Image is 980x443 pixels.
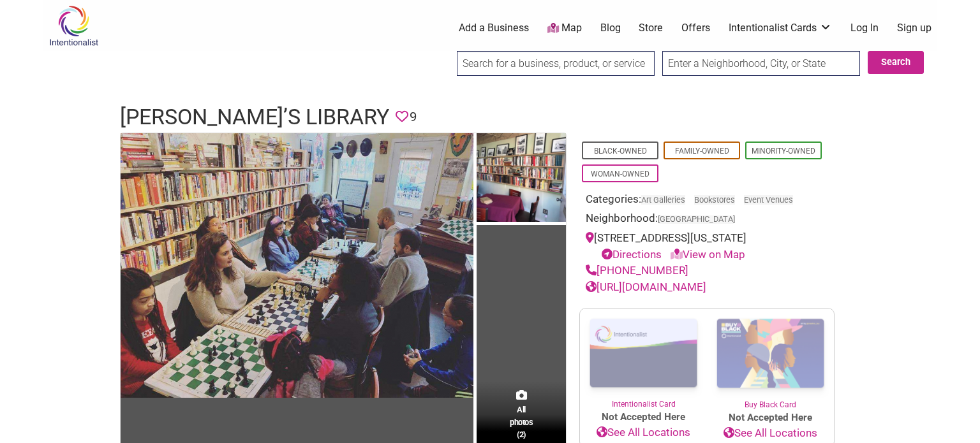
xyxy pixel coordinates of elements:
img: Buy Black Card [707,309,834,399]
a: Intentionalist Cards [729,21,832,35]
a: [URL][DOMAIN_NAME] [586,280,706,293]
a: [PHONE_NUMBER] [586,264,688,277]
a: Map [547,21,582,36]
a: Event Venues [744,195,793,205]
a: View on Map [671,248,745,261]
a: Intentionalist Card [580,309,707,410]
a: Sign up [897,21,932,35]
a: See All Locations [707,425,834,442]
span: Not Accepted Here [580,410,707,425]
a: Bookstores [694,195,735,205]
div: Neighborhood: [586,210,828,230]
div: [STREET_ADDRESS][US_STATE] [586,230,828,263]
span: Not Accepted Here [707,410,834,425]
a: Log In [850,21,879,35]
img: Intentionalist Card [580,309,707,398]
a: Buy Black Card [707,309,834,410]
a: Add a Business [459,21,529,35]
h1: [PERSON_NAME]’s Library [120,102,389,133]
a: Store [639,21,663,35]
span: 9 [410,107,417,127]
button: Search [868,51,924,74]
input: Search for a business, product, or service [457,51,655,76]
a: See All Locations [580,425,707,441]
input: Enter a Neighborhood, City, or State [662,51,860,76]
a: Minority-Owned [752,147,815,156]
a: Blog [600,21,621,35]
div: Categories: [586,191,828,211]
img: Intentionalist [43,5,104,47]
a: Art Galleries [641,195,685,205]
a: Black-Owned [594,147,647,156]
a: Woman-Owned [591,170,650,178]
a: Offers [681,21,710,35]
span: All photos (2) [510,403,533,440]
a: Family-Owned [675,147,729,156]
span: [GEOGRAPHIC_DATA] [658,215,735,224]
a: Directions [602,248,662,261]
